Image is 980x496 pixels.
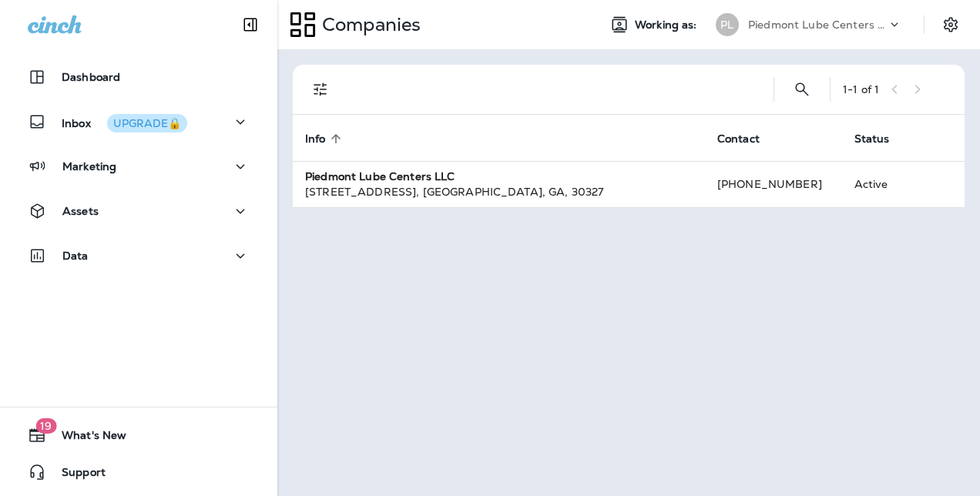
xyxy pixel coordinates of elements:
button: Collapse Sidebar [229,9,272,40]
button: Search Companies [787,74,817,105]
button: UPGRADE🔒 [107,114,187,132]
button: Assets [15,196,262,226]
button: 19What's New [15,420,262,451]
div: 1 - 1 of 1 [843,83,879,96]
td: Active [842,161,924,207]
span: Status [854,132,910,146]
p: Companies [316,13,421,36]
span: Working as: [635,18,700,32]
span: Contact [717,132,780,146]
span: Contact [717,132,760,146]
button: Data [15,240,262,271]
p: Assets [62,205,99,217]
div: [STREET_ADDRESS] , [GEOGRAPHIC_DATA] , GA , 30327 [305,184,693,199]
button: Dashboard [15,62,262,92]
button: Filters [305,74,336,105]
button: Support [15,457,262,488]
button: Marketing [15,151,262,182]
td: [PHONE_NUMBER] [705,161,842,207]
span: Status [854,132,890,146]
span: Info [305,132,326,146]
span: What's New [46,429,126,447]
button: Settings [937,11,965,39]
span: Support [46,466,106,484]
div: PL [716,13,739,36]
span: 19 [35,418,56,434]
div: UPGRADE🔒 [113,118,181,129]
p: Dashboard [62,71,120,83]
p: Marketing [62,160,116,173]
p: Data [62,250,89,262]
button: InboxUPGRADE🔒 [15,106,262,137]
p: Inbox [62,114,187,130]
strong: Piedmont Lube Centers LLC [305,169,455,183]
span: Info [305,132,346,146]
p: Piedmont Lube Centers LLC [748,18,887,31]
